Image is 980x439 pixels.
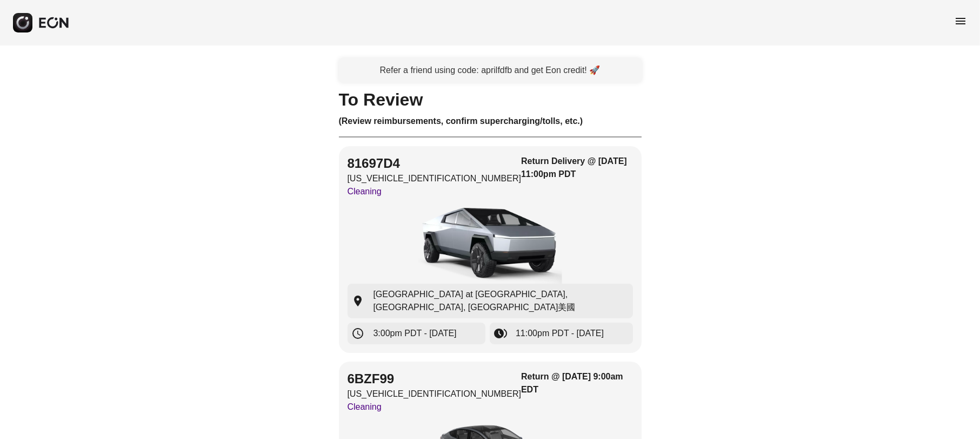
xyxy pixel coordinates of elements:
[494,327,507,340] span: browse_gallery
[339,58,642,82] a: Refer a friend using code: aprilfdfb and get Eon credit! 🚀
[374,327,457,340] span: 3:00pm PDT - [DATE]
[348,388,522,401] p: [US_VEHICLE_IDENTIFICATION_NUMBER]
[516,327,604,340] span: 11:00pm PDT - [DATE]
[348,185,522,198] p: Cleaning
[521,155,632,181] h3: Return Delivery @ [DATE] 11:00pm PDT
[339,115,642,128] h3: (Review reimbursements, confirm supercharging/tolls, etc.)
[348,155,522,172] h2: 81697D4
[415,202,565,284] img: car
[954,15,967,28] span: menu
[348,401,522,414] p: Cleaning
[348,370,522,388] h2: 6BZF99
[521,370,632,396] h3: Return @ [DATE] 9:00am EDT
[339,146,642,353] button: 81697D4[US_VEHICLE_IDENTIFICATION_NUMBER]CleaningReturn Delivery @ [DATE] 11:00pm PDTcar[GEOGRAPH...
[348,172,522,185] p: [US_VEHICLE_IDENTIFICATION_NUMBER]
[374,288,629,314] span: [GEOGRAPHIC_DATA] at [GEOGRAPHIC_DATA], [GEOGRAPHIC_DATA], [GEOGRAPHIC_DATA]美國
[352,294,365,307] span: location_on
[352,327,365,340] span: schedule
[339,93,642,106] h1: To Review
